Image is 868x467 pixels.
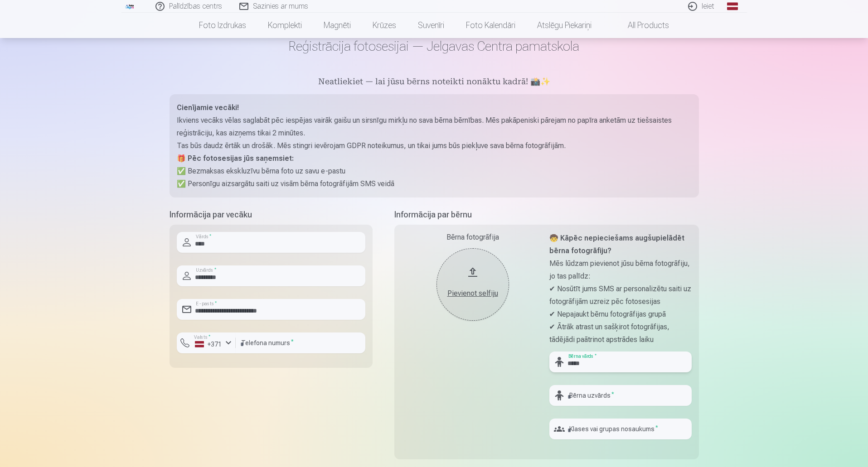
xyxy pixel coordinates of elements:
a: Foto izdrukas [188,13,257,38]
a: All products [602,13,680,38]
p: ✔ Nosūtīt jums SMS ar personalizētu saiti uz fotogrāfijām uzreiz pēc fotosesijas [549,283,692,308]
a: Atslēgu piekariņi [526,13,602,38]
h1: Reģistrācija fotosesijai — Jelgavas Centra pamatskola [170,38,699,54]
p: ✅ Personīgu aizsargātu saiti uz visām bērna fotogrāfijām SMS veidā [177,178,692,190]
p: ✔ Ātrāk atrast un sašķirot fotogrāfijas, tādējādi paātrinot apstrādes laiku [549,321,692,346]
strong: 🧒 Kāpēc nepieciešams augšupielādēt bērna fotogrāfiju? [549,234,684,255]
h5: Informācija par vecāku [170,208,373,221]
a: Magnēti [313,13,362,38]
div: Pievienot selfiju [446,288,500,299]
button: Valsts*+371 [177,332,236,353]
p: Ikviens vecāks vēlas saglabāt pēc iespējas vairāk gaišu un sirsnīgu mirkļu no sava bērna bērnības... [177,114,692,140]
strong: Cienījamie vecāki! [177,103,239,112]
h5: Informācija par bērnu [394,208,699,221]
p: ✔ Nepajaukt bērnu fotogrāfijas grupā [549,308,692,321]
img: /fa1 [125,4,135,9]
p: ✅ Bezmaksas ekskluzīvu bērna foto uz savu e-pastu [177,165,692,178]
label: Valsts [191,334,213,341]
a: Krūzes [362,13,407,38]
a: Komplekti [257,13,313,38]
h5: Neatliekiet — lai jūsu bērns noteikti nonāktu kadrā! 📸✨ [170,76,699,89]
button: Pievienot selfiju [436,248,509,321]
p: Tas būs daudz ērtāk un drošāk. Mēs stingri ievērojam GDPR noteikumus, un tikai jums būs piekļuve ... [177,140,692,152]
div: Bērna fotogrāfija [402,232,544,243]
a: Suvenīri [407,13,455,38]
div: +371 [195,340,222,349]
a: Foto kalendāri [455,13,526,38]
strong: 🎁 Pēc fotosesijas jūs saņemsiet: [177,154,294,163]
p: Mēs lūdzam pievienot jūsu bērna fotogrāfiju, jo tas palīdz: [549,257,692,283]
